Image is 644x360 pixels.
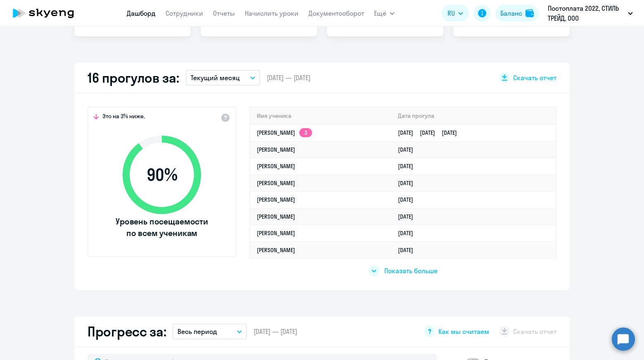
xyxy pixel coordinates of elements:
[308,9,364,17] a: Документооборот
[526,9,534,17] img: balance
[173,324,247,339] button: Весь период
[257,129,312,136] a: [PERSON_NAME]3
[186,70,260,86] button: Текущий месяц
[257,229,295,237] a: [PERSON_NAME]
[257,196,295,203] a: [PERSON_NAME]
[398,196,420,203] a: [DATE]
[398,246,420,254] a: [DATE]
[374,8,386,18] span: Ещё
[178,327,217,336] p: Весь период
[267,73,310,82] span: [DATE] — [DATE]
[191,73,240,83] p: Текущий месяц
[544,3,637,23] button: Постоплата 2022, СТИЛЬ ТРЕЙД, ООО
[250,107,391,124] th: Имя ученика
[398,129,464,136] a: [DATE][DATE][DATE]
[495,5,539,21] button: Балансbalance
[166,9,203,17] a: Сотрудники
[257,146,295,153] a: [PERSON_NAME]
[398,146,420,153] a: [DATE]
[127,9,156,17] a: Дашборд
[245,9,298,17] a: Начислить уроки
[500,8,522,18] div: Баланс
[257,246,295,254] a: [PERSON_NAME]
[398,179,420,187] a: [DATE]
[374,5,395,21] button: Ещё
[102,112,145,122] span: Это на 3% ниже,
[88,69,179,86] h2: 16 прогулов за:
[447,8,455,18] span: RU
[398,162,420,170] a: [DATE]
[257,213,295,220] a: [PERSON_NAME]
[398,213,420,220] a: [DATE]
[114,165,209,185] span: 90 %
[213,9,235,17] a: Отчеты
[391,107,556,124] th: Дата прогула
[88,323,166,340] h2: Прогресс за:
[257,179,295,187] a: [PERSON_NAME]
[398,229,420,237] a: [DATE]
[442,5,469,21] button: RU
[438,327,489,336] span: Как мы считаем
[548,3,625,23] p: Постоплата 2022, СТИЛЬ ТРЕЙД, ООО
[114,216,209,239] span: Уровень посещаемости по всем ученикам
[384,266,438,275] span: Показать больше
[257,162,295,170] a: [PERSON_NAME]
[299,128,312,137] app-skyeng-badge: 3
[253,327,297,336] span: [DATE] — [DATE]
[513,73,556,82] span: Скачать отчет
